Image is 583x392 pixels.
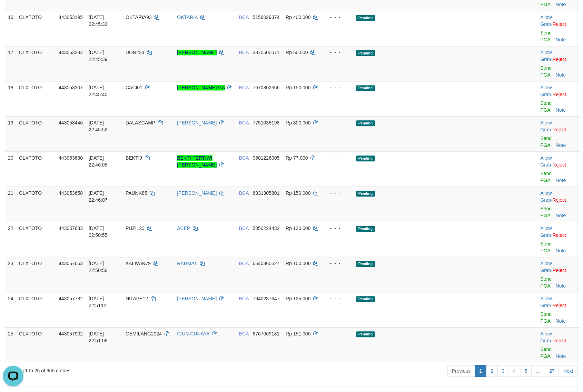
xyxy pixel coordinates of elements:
[286,296,310,301] span: Rp 125.000
[556,142,566,148] a: Note
[325,225,351,232] div: - - -
[356,296,375,302] span: Pending
[556,248,566,253] a: Note
[497,365,509,377] a: 3
[556,318,566,324] a: Note
[356,331,375,337] span: Pending
[325,330,351,337] div: - - -
[509,365,521,377] a: 4
[239,225,249,231] span: BCA
[553,338,566,343] a: Reject
[59,14,83,20] span: 443053195
[556,2,566,7] a: Note
[553,268,566,273] a: Reject
[538,327,580,362] td: ·
[541,14,552,27] a: Allow Grab
[541,296,553,308] span: ·
[89,155,108,168] span: [DATE] 22:46:05
[356,15,375,21] span: Pending
[538,257,580,292] td: ·
[126,225,145,231] span: PUZI123
[16,116,56,151] td: OLXTOTO
[177,225,190,231] a: ACEP
[16,292,56,327] td: OLXTOTO
[541,241,552,253] a: Send PGA
[556,178,566,183] a: Note
[325,84,351,91] div: - - -
[3,3,23,23] button: Open LiveChat chat widget
[356,226,375,232] span: Pending
[253,190,280,196] span: Copy 6331305801 to clipboard
[239,14,249,20] span: BCA
[541,120,552,132] a: Allow Grab
[553,92,566,97] a: Reject
[239,85,249,90] span: BCA
[286,190,310,196] span: Rp 150.000
[286,85,310,90] span: Rp 150.000
[59,225,83,231] span: 443057633
[253,331,280,336] span: Copy 6767069181 to clipboard
[553,21,566,27] a: Reject
[177,85,225,90] a: [PERSON_NAME] GA
[541,331,552,343] a: Allow Grab
[541,190,553,203] span: ·
[538,151,580,187] td: ·
[239,190,249,196] span: BCA
[325,119,351,126] div: - - -
[59,190,83,196] span: 443053658
[541,225,552,238] a: Allow Grab
[126,50,144,55] span: DON233
[5,151,16,187] td: 20
[5,327,16,362] td: 25
[553,197,566,203] a: Reject
[447,365,475,377] a: Previous
[89,190,108,203] span: [DATE] 22:46:07
[253,225,280,231] span: Copy 5050224432 to clipboard
[253,261,280,266] span: Copy 6540360527 to clipboard
[541,85,553,97] span: ·
[59,296,83,301] span: 443057782
[253,155,280,161] span: Copy 0601226005 to clipboard
[5,81,16,116] td: 18
[16,46,56,81] td: OLXTOTO
[541,331,553,343] span: ·
[556,353,566,359] a: Note
[541,50,552,62] a: Allow Grab
[253,50,280,55] span: Copy 3370505071 to clipboard
[541,311,552,324] a: Send PGA
[356,85,375,91] span: Pending
[177,331,209,336] a: ICUN CUNAYA
[553,303,566,308] a: Reject
[89,331,108,343] span: [DATE] 22:51:06
[5,11,16,46] td: 16
[59,331,83,336] span: 443057902
[59,155,83,161] span: 443053630
[541,171,552,183] a: Send PGA
[239,50,249,55] span: BCA
[126,14,152,20] span: OKTARIA93
[59,261,83,266] span: 443057663
[253,85,280,90] span: Copy 7670802366 to clipboard
[239,331,249,336] span: BCA
[541,190,552,203] a: Allow Grab
[541,155,552,168] a: Allow Grab
[239,261,249,266] span: BCA
[556,107,566,113] a: Note
[89,120,108,132] span: [DATE] 22:45:52
[5,187,16,222] td: 21
[126,296,148,301] span: NITAPE12
[541,206,552,218] a: Send PGA
[89,85,108,97] span: [DATE] 22:45:40
[356,120,375,126] span: Pending
[239,296,249,301] span: BCA
[16,81,56,116] td: OLXTOTO
[5,364,238,374] div: Showing 1 to 25 of 665 entries
[126,120,155,125] span: DALASCAMP
[325,49,351,56] div: - - -
[325,260,351,267] div: - - -
[16,222,56,257] td: OLXTOTO
[126,261,151,266] span: KALIWIN79
[475,365,487,377] a: 1
[89,261,108,273] span: [DATE] 22:50:56
[559,365,578,377] a: Next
